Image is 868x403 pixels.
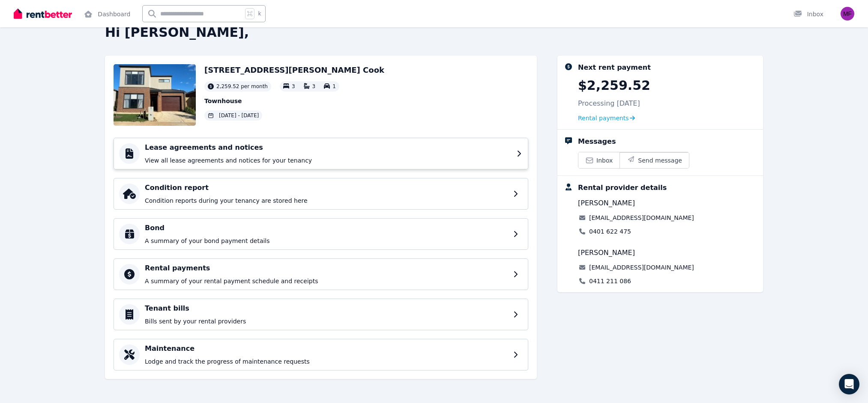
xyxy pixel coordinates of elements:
p: A summary of your rental payment schedule and receipts [145,277,508,285]
span: [DATE] - [DATE] [219,112,259,119]
h4: Bond [145,223,508,233]
a: Rental payments [578,114,635,122]
span: Send message [638,156,682,165]
div: Next rent payment [578,62,651,73]
img: RentBetter [14,7,72,20]
div: Rental provider details [578,183,667,193]
button: Send message [620,152,689,168]
p: $2,259.52 [578,78,650,93]
h4: Lease agreements and notices [145,142,512,153]
span: k [258,10,261,17]
p: Lodge and track the progress of maintenance requests [145,357,508,366]
p: Processing [DATE] [578,98,640,109]
h4: Maintenance [145,344,508,354]
span: Inbox [596,156,613,165]
a: Inbox [578,152,620,168]
span: 3 [292,83,295,89]
p: Townhouse [204,97,384,105]
p: Condition reports during your tenancy are stored here [145,196,508,205]
a: [EMAIL_ADDRESS][DOMAIN_NAME] [589,213,694,222]
h2: [STREET_ADDRESS][PERSON_NAME] Cook [204,64,384,76]
div: Messages [578,136,616,147]
p: Bills sent by your rental providers [145,317,508,326]
span: [PERSON_NAME] [578,248,635,258]
p: A summary of your bond payment details [145,237,508,245]
span: 3 [312,83,316,89]
img: Property Url [114,64,196,126]
span: 2,259.52 per month [216,83,268,90]
p: View all lease agreements and notices for your tenancy [145,156,512,165]
span: 1 [332,83,336,89]
a: 0401 622 475 [589,227,631,236]
img: Melissa Fonseka [841,7,854,21]
h4: Tenant bills [145,303,508,314]
span: [PERSON_NAME] [578,198,635,208]
span: Rental payments [578,114,629,122]
a: 0411 211 086 [589,277,631,285]
h4: Rental payments [145,263,508,273]
h2: Hi [PERSON_NAME], [105,25,763,40]
a: [EMAIL_ADDRESS][DOMAIN_NAME] [589,263,694,272]
h4: Condition report [145,183,508,193]
div: Inbox [793,10,823,18]
div: Open Intercom Messenger [839,374,859,394]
